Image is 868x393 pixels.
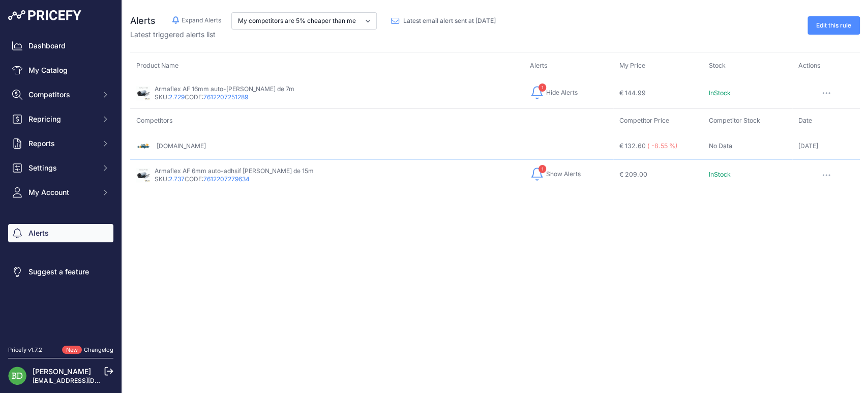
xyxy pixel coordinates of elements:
a: 2.729 [169,93,185,101]
a: [EMAIL_ADDRESS][DOMAIN_NAME] [33,377,139,384]
p: Armaflex AF 6mm auto-adhsif [PERSON_NAME] de 15m [155,167,314,175]
a: Changelog [84,346,113,353]
span: No Data [709,142,732,150]
a: [DOMAIN_NAME] [157,142,206,150]
a: My Catalog [8,61,113,79]
p: Latest triggered alerts list [130,30,504,40]
button: My Account [8,183,113,202]
th: Actions [792,61,860,78]
span: New [62,346,82,354]
th: My Price [613,61,703,78]
td: Competitor Stock [703,109,792,133]
span: My Account [28,187,95,198]
a: 2.737 [169,175,185,183]
td: Competitor Price [613,109,703,133]
button: Settings [8,159,113,177]
nav: Sidebar [8,37,113,333]
a: [PERSON_NAME] [33,367,91,376]
td: € 144.99 [613,78,703,109]
a: Suggest a feature [8,263,113,281]
img: Pricefy Logo [8,10,81,20]
p: Armaflex AF 16mm auto-[PERSON_NAME] de 7m [155,85,294,93]
a: Edit this rule [807,16,860,35]
button: Repricing [8,110,113,128]
span: Competitors [28,90,95,100]
span: Settings [28,163,95,173]
span: 1 [538,165,546,173]
span: 1 [538,83,546,92]
span: InStock [709,89,731,97]
td: € 209.00 [613,159,703,190]
th: Stock [703,61,792,78]
span: [DATE] [798,142,818,150]
span: InStock [709,171,731,178]
span: Show Alerts [546,170,581,178]
span: Alerts [130,15,156,26]
button: 1 Hide Alerts [530,85,578,101]
span: Hide Alerts [546,89,578,97]
p: SKU: CODE: [155,93,294,101]
span: Latest email alert sent at [DATE] [403,17,496,25]
button: Competitors [8,86,113,104]
a: 7612207279634 [203,175,250,183]
span: ( -8.55 %) [647,142,678,150]
button: Expand Alerts [172,15,221,25]
p: SKU: CODE: [155,175,314,183]
span: Reports [28,138,95,149]
a: Dashboard [8,37,113,55]
a: 7612207251289 [203,93,248,101]
img: just4camper.fr.png [136,139,151,153]
span: Expand Alerts [182,16,221,24]
td: Date [792,109,860,133]
span: Repricing [28,114,95,124]
th: Product Name [130,61,524,78]
td: Competitors [130,109,613,133]
th: Alerts [524,61,613,78]
a: Alerts [8,224,113,242]
div: Pricefy v1.7.2 [8,346,42,354]
button: Reports [8,134,113,153]
button: 1 Show Alerts [530,166,581,182]
span: € 132.60 [619,142,646,150]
